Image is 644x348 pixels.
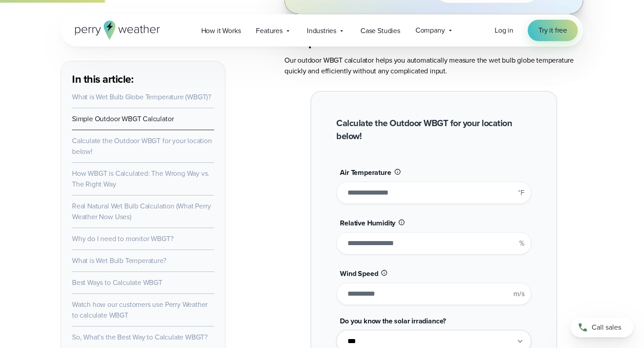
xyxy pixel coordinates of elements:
[201,25,241,36] span: How it Works
[340,167,391,178] span: Air Temperature
[360,25,400,36] span: Case Studies
[340,268,378,279] span: Wind Speed
[592,322,621,333] span: Call sales
[284,32,583,50] h2: Simple Outdoor WBGT Calculator
[495,25,513,36] a: Log in
[336,117,531,143] h2: Calculate the Outdoor WBGT for your location below!
[72,255,166,266] a: What is Wet Bulb Temperature?
[415,25,445,36] span: Company
[72,233,173,244] a: Why do I need to monitor WBGT?
[194,21,249,40] a: How it Works
[571,318,633,337] a: Call sales
[353,21,408,40] a: Case Studies
[340,316,446,326] span: Do you know the solar irradiance?
[256,25,283,36] span: Features
[72,332,208,342] a: So, What’s the Best Way to Calculate WBGT?
[307,25,336,36] span: Industries
[284,55,583,76] p: Our outdoor WBGT calculator helps you automatically measure the wet bulb globe temperature quickl...
[538,25,567,36] span: Try it free
[340,218,395,228] span: Relative Humidity
[72,168,209,189] a: How WBGT is Calculated: The Wrong Way vs. The Right Way
[72,299,208,320] a: Watch how our customers use Perry Weather to calculate WBGT
[72,136,212,157] a: Calculate the Outdoor WBGT for your location below!
[72,277,162,288] a: Best Ways to Calculate WBGT
[72,201,211,222] a: Real Natural Wet Bulb Calculation (What Perry Weather Now Uses)
[495,25,513,35] span: Log in
[528,20,578,41] a: Try it free
[72,114,174,124] a: Simple Outdoor WBGT Calculator
[72,92,211,102] a: What is Wet Bulb Globe Temperature (WBGT)?
[72,72,214,86] h3: In this article:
